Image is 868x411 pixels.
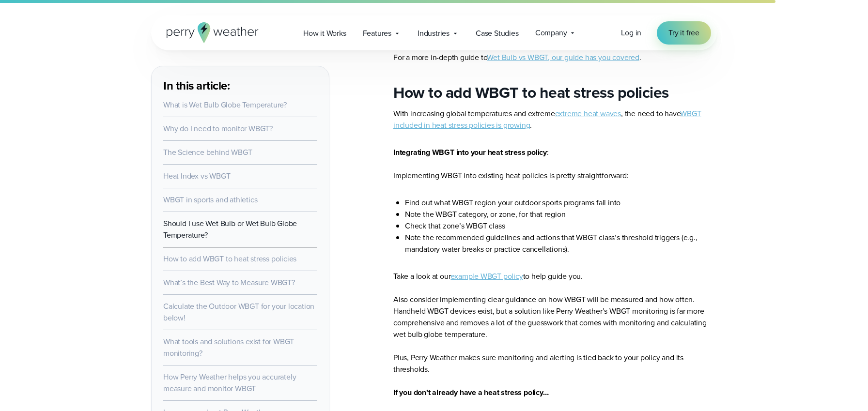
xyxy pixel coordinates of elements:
a: Case Studies [467,23,527,43]
a: extreme heat waves [555,108,621,119]
h2: How to add WBGT to heat stress policies [393,83,717,102]
a: Why do I need to monitor WBGT? [163,123,273,134]
span: Features [363,28,391,39]
li: Note the recommended guidelines and actions that WBGT class’s threshold triggers (e.g., mandatory... [405,232,717,255]
a: Wet Bulb vs WBGT, our guide has you covered [487,52,639,63]
p: For a more in-depth guide to . [393,52,717,63]
a: Heat Index vs WBGT [163,170,230,182]
span: Company [535,27,567,39]
a: What tools and solutions exist for WBGT monitoring? [163,336,294,359]
span: Log in [621,27,641,38]
span: Try it free [668,27,699,39]
p: With increasing global temperatures and extreme , the need to have . [393,108,717,131]
strong: Integrating WBGT into your heat stress policy [393,147,547,158]
a: example WBGT policy [450,271,523,282]
span: Industries [418,28,449,39]
a: How Perry Weather helps you accurately measure and monitor WBGT [163,371,296,394]
span: Case Studies [476,28,519,39]
p: : Implementing WBGT into existing heat policies is pretty straightforward: [393,147,717,182]
a: Log in [621,27,641,39]
li: Find out what WBGT region your outdoor sports programs fall into [405,197,717,209]
a: The Science behind WBGT [163,147,252,158]
a: How it Works [295,23,355,43]
a: Try it free [657,21,711,45]
a: How to add WBGT to heat stress policies [163,253,296,264]
li: Check that zone’s WBGT class [405,220,717,232]
strong: If you don’t already have a heat stress policy… [393,387,549,398]
a: WBGT included in heat stress policies is growing [393,108,701,131]
h3: In this article: [163,78,317,93]
a: Should I use Wet Bulb or Wet Bulb Globe Temperature? [163,218,297,241]
li: Note the WBGT category, or zone, for that region [405,209,717,220]
a: WBGT in sports and athletics [163,194,257,205]
a: What’s the Best Way to Measure WBGT? [163,277,295,288]
a: Calculate the Outdoor WBGT for your location below! [163,301,314,323]
span: How it Works [303,28,346,39]
a: What is Wet Bulb Globe Temperature? [163,99,287,110]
